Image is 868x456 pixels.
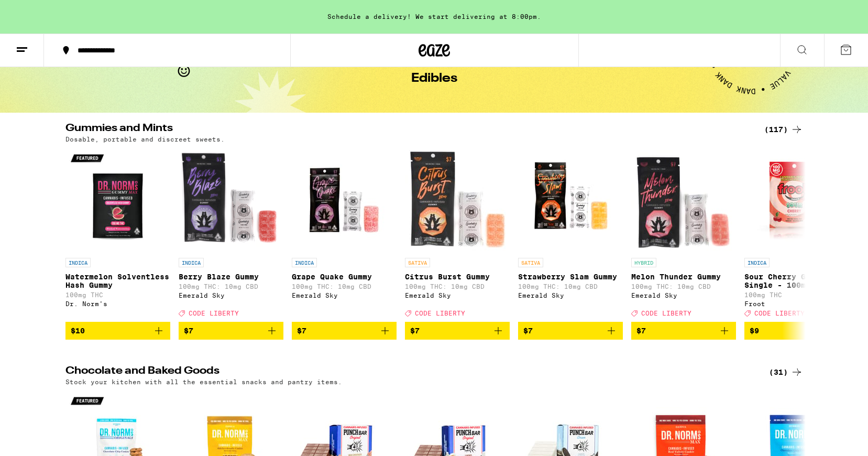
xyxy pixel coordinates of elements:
[65,300,170,307] div: Dr. Norm's
[744,322,849,340] button: Add to bag
[750,327,759,335] span: $9
[631,292,736,299] div: Emerald Sky
[744,300,849,307] div: Froot
[65,291,170,298] p: 100mg THC
[518,148,623,253] img: Emerald Sky - Strawberry Slam Gummy
[65,148,170,322] a: Open page for Watermelon Solventless Hash Gummy from Dr. Norm's
[636,327,646,335] span: $7
[65,322,170,340] button: Add to bag
[179,258,204,267] p: INDICA
[744,291,849,298] p: 100mg THC
[754,310,805,317] span: CODE LIBERTY
[518,273,623,281] p: Strawberry Slam Gummy
[631,258,656,267] p: HYBRID
[71,327,85,335] span: $10
[744,148,849,253] img: Froot - Sour Cherry Gummy Single - 100mg
[189,310,239,317] span: CODE LIBERTY
[744,273,849,289] p: Sour Cherry Gummy Single - 100mg
[631,273,736,281] p: Melon Thunder Gummy
[769,366,803,378] a: (31)
[405,148,510,322] a: Open page for Citrus Burst Gummy from Emerald Sky
[744,258,770,267] p: INDICA
[292,148,397,322] a: Open page for Grape Quake Gummy from Emerald Sky
[631,322,736,340] button: Add to bag
[179,148,283,322] a: Open page for Berry Blaze Gummy from Emerald Sky
[764,123,803,136] a: (117)
[6,7,75,16] span: Hi. Need any help?
[65,273,170,289] p: Watermelon Solventless Hash Gummy
[410,327,420,335] span: $7
[411,72,457,85] h1: Edibles
[65,258,91,267] p: INDICA
[184,327,193,335] span: $7
[297,327,306,335] span: $7
[405,322,510,340] button: Add to bag
[405,273,510,281] p: Citrus Burst Gummy
[641,310,691,317] span: CODE LIBERTY
[631,283,736,290] p: 100mg THC: 10mg CBD
[179,148,283,253] img: Emerald Sky - Berry Blaze Gummy
[405,258,430,267] p: SATIVA
[405,292,510,299] div: Emerald Sky
[292,283,397,290] p: 100mg THC: 10mg CBD
[415,310,465,317] span: CODE LIBERTY
[292,322,397,340] button: Add to bag
[179,322,283,340] button: Add to bag
[65,366,752,378] h2: Chocolate and Baked Goods
[65,148,170,253] img: Dr. Norm's - Watermelon Solventless Hash Gummy
[292,273,397,281] p: Grape Quake Gummy
[292,292,397,299] div: Emerald Sky
[518,148,623,322] a: Open page for Strawberry Slam Gummy from Emerald Sky
[518,258,543,267] p: SATIVA
[631,148,736,322] a: Open page for Melon Thunder Gummy from Emerald Sky
[518,283,623,290] p: 100mg THC: 10mg CBD
[65,378,342,385] p: Stock your kitchen with all the essential snacks and pantry items.
[631,148,736,253] img: Emerald Sky - Melon Thunder Gummy
[523,327,533,335] span: $7
[518,322,623,340] button: Add to bag
[65,136,225,143] p: Dosable, portable and discreet sweets.
[405,148,510,253] img: Emerald Sky - Citrus Burst Gummy
[292,148,397,253] img: Emerald Sky - Grape Quake Gummy
[405,283,510,290] p: 100mg THC: 10mg CBD
[65,123,752,136] h2: Gummies and Mints
[292,258,317,267] p: INDICA
[744,148,849,322] a: Open page for Sour Cherry Gummy Single - 100mg from Froot
[179,283,283,290] p: 100mg THC: 10mg CBD
[518,292,623,299] div: Emerald Sky
[179,273,283,281] p: Berry Blaze Gummy
[179,292,283,299] div: Emerald Sky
